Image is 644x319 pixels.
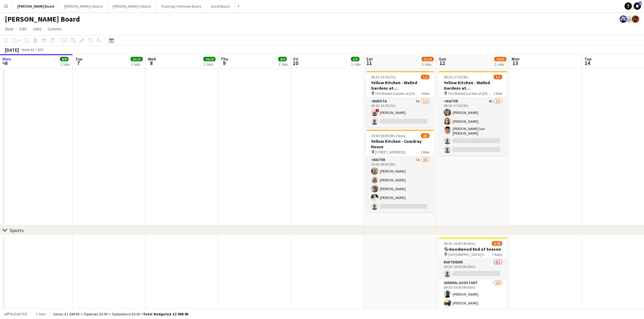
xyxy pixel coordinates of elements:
[444,241,475,246] span: 09:30-19:00 (9h30m)
[439,259,507,280] app-card-role: Bartender0/109:30-19:00 (9h30m)
[448,91,493,96] span: The Walled Garden at [GEOGRAPHIC_DATA]
[351,62,361,67] div: 2 Jobs
[421,91,429,96] span: 1 Role
[494,75,502,79] span: 3/5
[131,62,142,67] div: 3 Jobs
[147,60,156,67] span: 8
[48,26,61,32] span: Comms
[439,80,507,91] h3: Yellow Kitchen - Walled Gardens at [GEOGRAPHIC_DATA]
[422,62,433,67] div: 3 Jobs
[375,150,405,154] span: [STREET_ADDRESS]
[366,139,434,149] h3: Yellow Kitchen - Cowdray House
[2,56,11,62] span: Mon
[30,25,44,33] a: Jobs
[376,109,379,112] span: !
[33,26,42,32] span: Jobs
[494,57,506,61] span: 12/33
[365,60,373,67] span: 11
[5,15,80,24] h1: [PERSON_NAME] Board
[422,57,434,61] span: 11/13
[439,246,507,252] h3: 🏇🏼Goodwood End of Season
[75,56,82,62] span: Tue
[221,56,228,62] span: Thu
[439,280,507,318] app-card-role: General Assistant2/309:30-19:00 (9h30m)[PERSON_NAME][PERSON_NAME]
[351,57,359,61] span: 3/3
[366,156,434,212] app-card-role: Waiter7A4/516:00-00:00 (8h)[PERSON_NAME][PERSON_NAME][PERSON_NAME][PERSON_NAME]
[38,47,44,52] div: BST
[131,57,143,61] span: 15/15
[60,62,70,67] div: 2 Jobs
[5,26,13,32] span: View
[220,60,228,67] span: 9
[512,56,520,62] span: Mon
[60,57,68,61] span: 8/8
[583,60,591,67] span: 14
[2,25,16,33] a: View
[148,56,156,62] span: Wed
[19,26,26,32] span: Edit
[492,252,502,257] span: 7 Roles
[20,47,35,52] span: Week 41
[495,62,506,67] div: 2 Jobs
[371,75,396,79] span: 06:30-13:30 (7h)
[278,57,287,61] span: 4/4
[59,0,108,12] button: [PERSON_NAME]'s Board
[438,60,446,67] span: 12
[439,98,507,156] app-card-role: Waiter4A3/508:30-17:30 (9h)[PERSON_NAME][PERSON_NAME][PERSON_NAME] San [PERSON_NAME]
[620,15,627,23] app-user-avatar: Kathryn Davies
[366,71,434,127] app-job-card: 06:30-13:30 (7h)1/2Yellow Kitchen - Walled Gardens at [GEOGRAPHIC_DATA] The Walled Garden at [GEO...
[366,80,434,91] h3: Yellow Kitchen - Walled Gardens at [GEOGRAPHIC_DATA]
[492,241,502,246] span: 9/28
[448,252,484,257] span: [GEOGRAPHIC_DATA] 9
[278,62,288,67] div: 3 Jobs
[639,2,642,5] span: 1
[634,2,641,10] a: 1
[74,60,82,67] span: 7
[366,98,434,127] app-card-role: Barista3A1/206:30-13:30 (7h)![PERSON_NAME]
[2,60,11,67] span: 6
[511,60,520,67] span: 13
[3,311,28,317] button: Budgeted
[421,150,429,154] span: 1 Role
[203,57,215,61] span: 10/10
[632,15,639,23] app-user-avatar: Dean Manyonga
[12,0,59,12] button: [PERSON_NAME] Board
[493,91,502,96] span: 1 Role
[366,56,373,62] span: Sat
[375,91,421,96] span: The Walled Garden at [GEOGRAPHIC_DATA]
[421,133,429,138] span: 4/5
[5,47,19,53] div: [DATE]
[292,60,298,67] span: 10
[439,56,446,62] span: Sun
[584,56,591,62] span: Tue
[371,133,405,138] span: 16:00-00:00 (8h) (Sun)
[206,0,235,12] button: Ascot Board
[439,71,507,156] app-job-card: 08:30-17:30 (9h)3/5Yellow Kitchen - Walled Gardens at [GEOGRAPHIC_DATA] The Walled Garden at [GEO...
[626,15,633,23] app-user-avatar: Thomasina Dixon
[33,312,48,316] span: 1 item
[421,75,429,79] span: 1/2
[156,0,206,12] button: Training / Interview Board
[366,130,434,212] app-job-card: 16:00-00:00 (8h) (Sun)4/5Yellow Kitchen - Cowdray House [STREET_ADDRESS]1 RoleWaiter7A4/516:00-00...
[108,0,156,12] button: [PERSON_NAME]'s Board
[17,25,29,33] a: Edit
[10,227,24,233] div: Sports
[53,312,188,316] div: Salary £1 694.40 + Expenses £0.00 + Subsistence £0.00 =
[10,312,27,316] span: Budgeted
[444,75,468,79] span: 08:30-17:30 (9h)
[204,62,215,67] div: 2 Jobs
[45,25,64,33] a: Comms
[293,56,298,62] span: Fri
[143,312,188,316] span: Total Budgeted £1 694.40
